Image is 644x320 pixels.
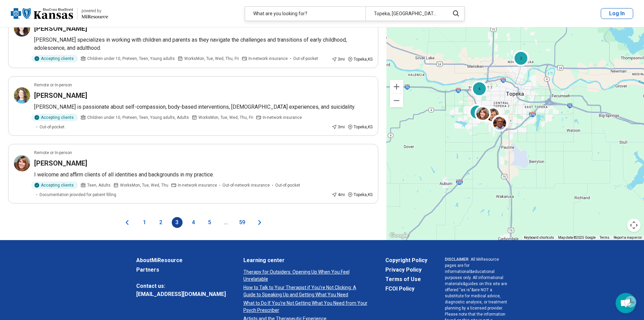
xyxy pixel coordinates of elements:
div: powered by [81,8,108,14]
p: [PERSON_NAME] is passionate about self-compassion, body-based interventions, [DEMOGRAPHIC_DATA] e... [34,103,373,111]
button: 3 [172,217,183,228]
button: Next page [256,217,264,228]
span: In-network insurance [248,56,288,62]
span: Out-of-network insurance [222,182,270,188]
a: Terms of Use [385,275,427,283]
div: 4 mi [332,192,345,198]
span: Contact us: [136,282,226,290]
h3: [PERSON_NAME] [34,24,87,33]
div: Open chat [616,293,636,313]
a: Copyright Policy [385,256,427,264]
div: Topeka , KS [348,192,373,198]
div: What are you looking for? [245,7,365,21]
span: Works Mon, Tue, Wed, Thu [120,182,168,188]
button: 59 [237,217,247,228]
button: Previous page [123,217,131,228]
span: Works Mon, Tue, Wed, Thu, Fri [198,114,253,121]
span: Works Mon, Tue, Wed, Thu, Fri [184,56,239,62]
button: 1 [139,217,150,228]
div: 4 [469,104,485,120]
a: Therapy for Outsiders: Opening Up When You Feel Unrelatable [243,269,368,283]
a: FCOI Policy [385,285,427,293]
div: Topeka, [GEOGRAPHIC_DATA], [GEOGRAPHIC_DATA] [365,7,446,21]
p: Remote or In-person [34,82,72,88]
span: ... [220,217,231,228]
span: Out-of-pocket [275,182,300,188]
span: Children under 10, Preteen, Teen, Young adults, Adults [87,114,189,121]
span: Out-of-pocket [40,124,65,130]
a: Partners [136,266,226,274]
span: Children under 10, Preteen, Teen, Young adults [87,56,175,62]
div: 2 [513,50,529,66]
span: Teen, Adults [87,182,111,188]
h3: [PERSON_NAME] [34,91,87,100]
button: Map camera controls [627,218,641,232]
a: [EMAIL_ADDRESS][DOMAIN_NAME] [136,290,226,298]
div: Topeka , KS [348,124,373,130]
div: 3 mi [332,56,345,62]
a: Open this area in Google Maps (opens a new window) [388,231,410,240]
div: Accepting clients [31,114,78,121]
button: 2 [156,217,166,228]
h3: [PERSON_NAME] [34,158,87,168]
button: Zoom in [390,80,403,93]
div: Topeka , KS [348,56,373,62]
p: [PERSON_NAME] specializes in working with children and parents as they navigate the challenges an... [34,36,373,52]
a: Terms (opens in new tab) [600,236,610,239]
span: Out-of-pocket [293,56,318,62]
span: Map data ©2025 Google [558,236,596,239]
span: DISCLAIMER [445,257,469,262]
a: Report a map error [614,236,642,239]
a: Blue Cross Blue Shield Kansaspowered by [11,5,108,22]
button: Keyboard shortcuts [524,235,554,240]
img: Google [388,231,410,240]
span: In-network insurance [263,114,302,121]
div: Accepting clients [31,55,78,62]
button: 4 [188,217,199,228]
span: Documentation provided for patient filling [40,192,116,198]
a: AboutMiResource [136,256,226,264]
a: What to Do If You’re Not Getting What You Need from Your Psych Prescriber [243,300,368,314]
p: Remote or In-person [34,150,72,156]
span: In-network insurance [178,182,217,188]
p: I welcome and affirm clients of all identities and backgrounds in my practice. [34,171,373,179]
a: How to Talk to Your Therapist if You’re Not Clicking: A Guide to Speaking Up and Getting What You... [243,284,368,298]
div: Accepting clients [31,182,78,189]
button: Zoom out [390,94,403,107]
a: Learning center [243,256,368,264]
button: 5 [204,217,215,228]
img: Blue Cross Blue Shield Kansas [11,5,73,22]
div: 4 [471,80,487,97]
button: Log In [601,8,633,19]
div: 3 mi [332,124,345,130]
a: Privacy Policy [385,266,427,274]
